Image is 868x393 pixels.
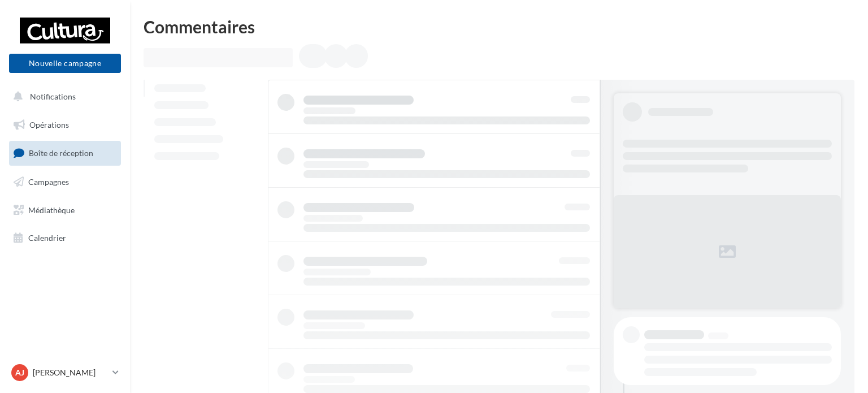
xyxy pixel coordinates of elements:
[28,233,66,243] span: Calendrier
[30,92,76,101] span: Notifications
[29,120,69,129] span: Opérations
[9,362,121,383] a: AJ [PERSON_NAME]
[7,170,123,194] a: Campagnes
[7,141,123,165] a: Boîte de réception
[15,367,24,378] span: AJ
[33,367,108,378] p: [PERSON_NAME]
[7,198,123,222] a: Médiathèque
[7,85,119,109] button: Notifications
[29,148,93,158] span: Boîte de réception
[28,177,69,187] span: Campagnes
[28,205,75,214] span: Médiathèque
[144,18,854,35] div: Commentaires
[7,113,123,137] a: Opérations
[9,54,121,73] button: Nouvelle campagne
[7,226,123,250] a: Calendrier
